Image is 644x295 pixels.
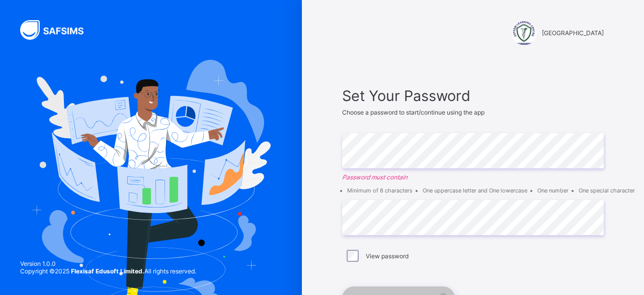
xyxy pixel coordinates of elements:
[579,187,635,194] li: One special character
[423,187,527,194] li: One uppercase letter and One lowercase
[512,20,537,45] img: ESTEEM LEARNING CENTRE
[542,29,604,37] span: [GEOGRAPHIC_DATA]
[342,109,485,116] span: Choose a password to start/continue using the app
[537,187,569,194] li: One number
[342,173,604,181] em: Password must contain
[20,260,196,267] span: Version 1.0.0
[20,267,196,275] span: Copyright © 2025 All rights reserved.
[20,20,96,40] img: SAFSIMS Logo
[366,252,409,260] label: View password
[71,267,144,275] strong: Flexisaf Edusoft Limited.
[342,87,604,105] span: Set Your Password
[347,187,413,194] li: Minimum of 8 characters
